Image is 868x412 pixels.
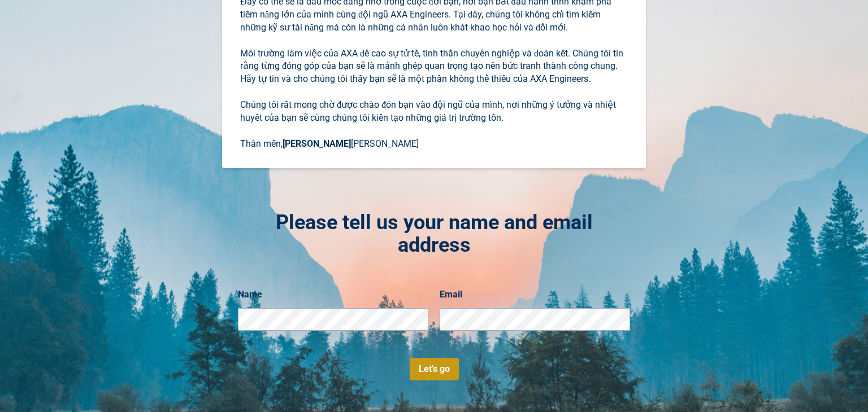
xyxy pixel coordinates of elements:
[240,138,283,149] span: Thân mến,
[238,288,262,301] label: Name
[351,138,419,149] span: [PERSON_NAME]
[240,99,618,123] span: Chúng tôi rất mong chờ được chào đón bạn vào đội ngũ của mình, nơi những ý tưởng và nhiệt huyết c...
[238,211,630,256] div: Please tell us your name and email address
[240,48,626,85] span: Môi trường làm việc của AXA đề cao sự tử tế, tinh thần chuyên nghiệp và đoàn kết. Chúng tôi tin r...
[283,138,351,149] span: [PERSON_NAME]
[440,288,462,301] label: Email
[410,358,459,380] button: Let's go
